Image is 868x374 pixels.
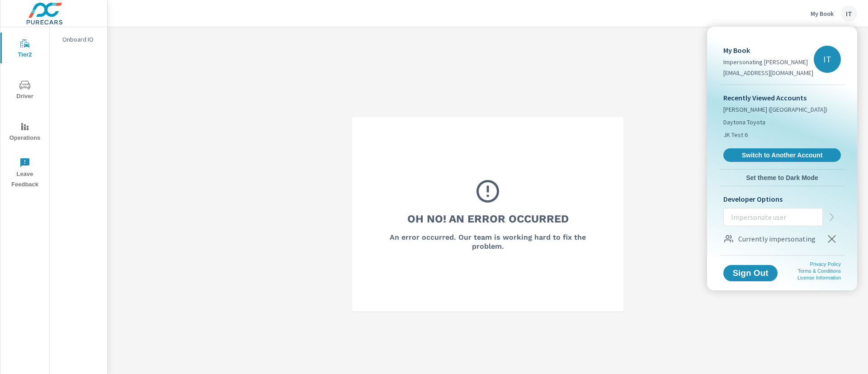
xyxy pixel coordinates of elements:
[724,205,822,229] input: Impersonate user
[723,174,841,182] span: Set theme to Dark Mode
[738,233,816,244] p: Currently impersonating
[720,170,844,186] button: Set theme to Dark Mode
[814,46,841,73] div: IT
[797,275,841,280] a: License Information
[810,261,841,267] a: Privacy Policy
[723,118,765,127] span: Daytona Toyota
[723,92,841,103] p: Recently Viewed Accounts
[723,45,813,56] p: My Book
[723,68,813,77] p: [EMAIL_ADDRESS][DOMAIN_NAME]
[723,265,778,281] button: Sign Out
[723,148,841,162] a: Switch to Another Account
[728,151,836,159] span: Switch to Another Account
[731,269,770,277] span: Sign Out
[723,105,827,114] span: [PERSON_NAME] ([GEOGRAPHIC_DATA])
[723,130,748,139] span: JK Test 6
[798,268,841,274] a: Terms & Conditions
[723,194,841,204] p: Developer Options
[723,57,813,66] p: Impersonating [PERSON_NAME]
